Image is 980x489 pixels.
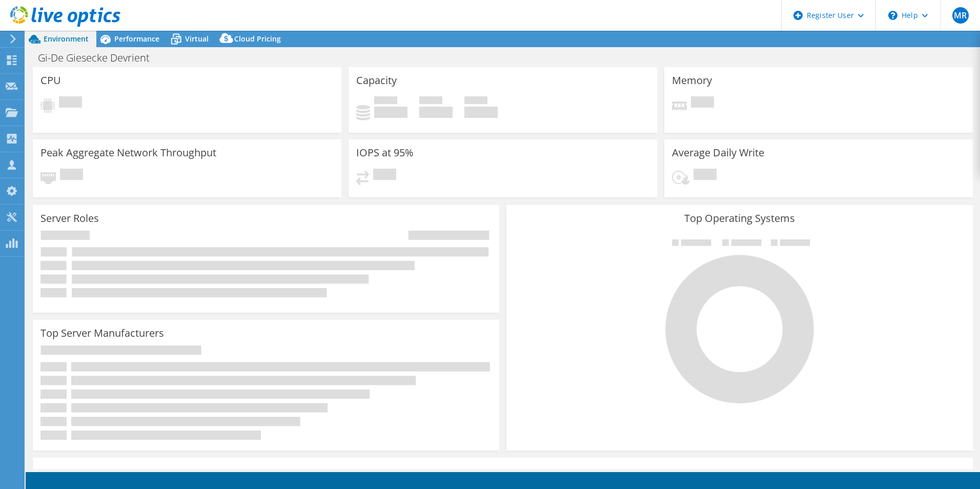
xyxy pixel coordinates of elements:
[40,328,164,339] h3: Top Server Manufacturers
[40,213,99,224] h3: Server Roles
[59,96,82,110] span: Pending
[419,96,442,107] span: Free
[185,34,209,44] span: Virtual
[888,11,897,20] svg: \n
[952,7,969,24] span: MR
[514,213,965,224] h3: Top Operating Systems
[691,96,714,110] span: Pending
[693,169,717,182] span: Pending
[672,147,764,158] h3: Average Daily Write
[40,147,216,158] h3: Peak Aggregate Network Throughput
[356,147,414,158] h3: IOPS at 95%
[60,169,83,182] span: Pending
[356,75,397,86] h3: Capacity
[464,107,498,118] h4: 0 GiB
[419,107,453,118] h4: 0 GiB
[464,96,487,107] span: Total
[374,107,407,118] h4: 0 GiB
[40,75,61,86] h3: CPU
[33,52,166,64] h1: Gi-De Giesecke Devrient
[373,169,396,182] span: Pending
[234,34,281,44] span: Cloud Pricing
[44,34,89,44] span: Environment
[374,96,397,107] span: Used
[672,75,712,86] h3: Memory
[114,34,159,44] span: Performance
